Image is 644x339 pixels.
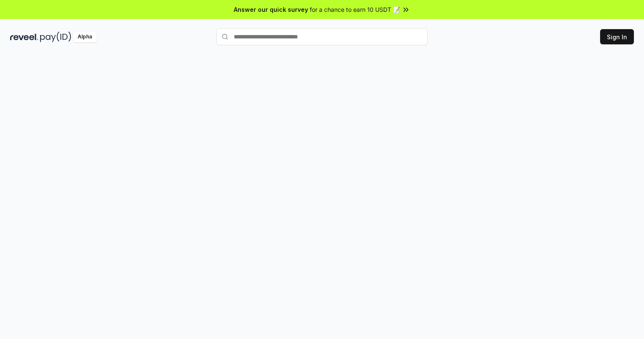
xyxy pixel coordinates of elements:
button: Sign In [600,29,634,44]
img: pay_id [40,32,71,42]
div: Alpha [73,32,97,42]
span: Answer our quick survey [234,5,308,14]
img: reveel_dark [10,32,38,42]
span: for a chance to earn 10 USDT 📝 [310,5,400,14]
